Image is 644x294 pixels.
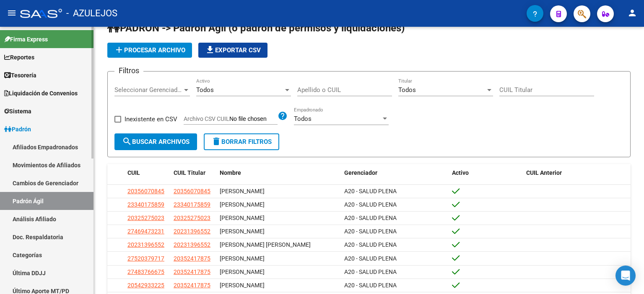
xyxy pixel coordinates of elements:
[196,86,214,94] span: Todos
[198,43,267,58] button: Exportar CSV
[174,169,205,176] span: CUIL Titular
[220,169,241,176] span: Nombre
[124,164,170,182] datatable-header-cell: CUIL
[220,228,265,235] span: [PERSON_NAME]
[278,111,288,121] mat-icon: help
[127,169,140,176] span: CUIL
[294,115,312,123] span: Todos
[615,266,636,286] div: Open Intercom Messenger
[174,268,210,275] span: 20352417875
[4,53,34,62] span: Reportes
[220,268,265,275] span: [PERSON_NAME]
[344,282,397,289] span: A20 - SALUD PLENA
[341,164,449,182] datatable-header-cell: Gerenciador
[398,86,416,94] span: Todos
[127,201,164,208] span: 23340175859
[125,114,177,124] span: Inexistente en CSV
[220,241,311,248] span: [PERSON_NAME] [PERSON_NAME]
[526,169,562,176] span: CUIL Anterior
[211,138,272,146] span: Borrar Filtros
[220,215,265,221] span: [PERSON_NAME]
[627,8,637,18] mat-icon: person
[127,282,164,289] span: 20542933225
[114,86,182,94] span: Seleccionar Gerenciador
[174,188,210,194] span: 20356070845
[4,107,31,116] span: Sistema
[174,228,210,235] span: 20231396552
[122,138,190,146] span: Buscar Archivos
[220,201,265,208] span: [PERSON_NAME]
[127,215,164,221] span: 20325275023
[174,241,210,248] span: 20231396552
[344,241,397,248] span: A20 - SALUD PLENA
[211,136,221,146] mat-icon: delete
[66,4,117,23] span: - AZULEJOS
[4,71,36,80] span: Tesorería
[220,282,265,289] span: [PERSON_NAME]
[127,188,164,194] span: 20356070845
[344,228,397,235] span: A20 - SALUD PLENA
[4,125,31,134] span: Padrón
[4,35,48,44] span: Firma Express
[174,255,210,262] span: 20352417875
[127,268,164,275] span: 27483766675
[523,164,631,182] datatable-header-cell: CUIL Anterior
[114,133,197,150] button: Buscar Archivos
[344,255,397,262] span: A20 - SALUD PLENA
[220,255,265,262] span: [PERSON_NAME]
[344,215,397,221] span: A20 - SALUD PLENA
[452,169,469,176] span: Activo
[127,228,164,235] span: 27469473231
[174,215,210,221] span: 20325275023
[107,22,405,34] span: PADRON -> Padrón Agil (o padrón de permisos y liquidaciones)
[174,282,210,289] span: 20352417875
[216,164,341,182] datatable-header-cell: Nombre
[229,115,278,123] input: Archivo CSV CUIL
[205,45,215,55] mat-icon: file_download
[114,46,185,54] span: Procesar archivo
[7,8,17,18] mat-icon: menu
[204,133,279,150] button: Borrar Filtros
[4,89,78,98] span: Liquidación de Convenios
[107,43,192,58] button: Procesar archivo
[122,136,132,146] mat-icon: search
[344,268,397,275] span: A20 - SALUD PLENA
[449,164,523,182] datatable-header-cell: Activo
[114,65,143,77] h3: Filtros
[220,188,265,194] span: [PERSON_NAME]
[344,201,397,208] span: A20 - SALUD PLENA
[127,255,164,262] span: 27520379717
[344,188,397,194] span: A20 - SALUD PLENA
[170,164,216,182] datatable-header-cell: CUIL Titular
[344,169,377,176] span: Gerenciador
[174,201,210,208] span: 23340175859
[114,45,124,55] mat-icon: add
[184,115,229,122] span: Archivo CSV CUIL
[205,46,261,54] span: Exportar CSV
[127,241,164,248] span: 20231396552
